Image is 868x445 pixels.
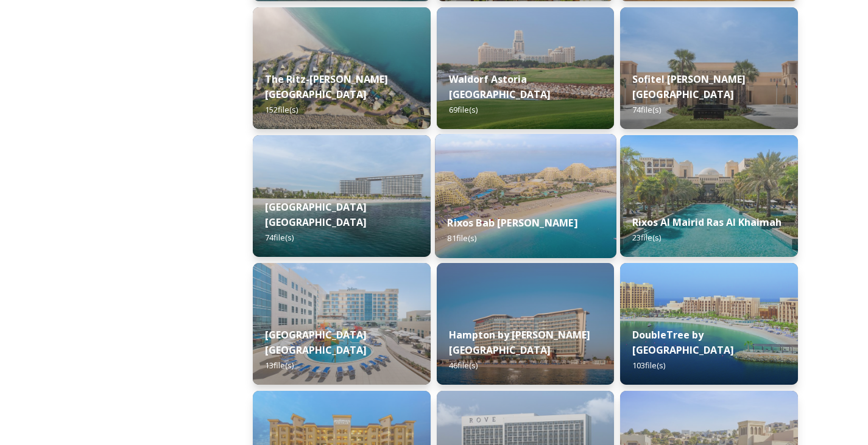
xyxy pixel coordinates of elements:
[632,232,661,243] span: 23 file(s)
[632,215,782,229] strong: Rixos Al Mairid Ras Al Khaimah
[449,72,551,101] strong: Waldorf Astoria [GEOGRAPHIC_DATA]
[620,135,798,257] img: f7394c69-44d9-47a6-b400-a09558f9e5fa.jpg
[449,360,478,371] span: 46 file(s)
[620,263,798,385] img: ea193aff-a2c5-4fcd-80d9-b63779b76d85.jpg
[632,360,665,371] span: 103 file(s)
[632,328,734,357] strong: DoubleTree by [GEOGRAPHIC_DATA]
[435,134,616,258] img: bbd0ffe6-73c8-4750-9b26-ac930e8e0144.jpg
[265,72,388,101] strong: The Ritz-[PERSON_NAME][GEOGRAPHIC_DATA]
[632,72,746,101] strong: Sofitel [PERSON_NAME][GEOGRAPHIC_DATA]
[265,200,367,229] strong: [GEOGRAPHIC_DATA] [GEOGRAPHIC_DATA]
[447,216,577,230] strong: Rixos Bab [PERSON_NAME]
[265,104,298,115] span: 152 file(s)
[449,328,590,357] strong: Hampton by [PERSON_NAME][GEOGRAPHIC_DATA]
[253,135,431,257] img: 6edc04dc-fcfe-4364-8953-8c9ab957814d.jpg
[447,233,476,244] span: 81 file(s)
[437,7,615,129] img: 78b6791c-afca-47d9-b215-0d5f683c3802.jpg
[265,328,367,357] strong: [GEOGRAPHIC_DATA] [GEOGRAPHIC_DATA]
[265,232,294,243] span: 74 file(s)
[449,104,478,115] span: 69 file(s)
[632,104,661,115] span: 74 file(s)
[437,263,615,385] img: 4d41953e-1570-4d01-956d-2a0471e056e9.jpg
[620,7,798,129] img: a9ebf5a1-172b-4e0c-a824-34c24c466fca.jpg
[265,360,294,371] span: 13 file(s)
[253,263,431,385] img: 537ec3ea-6a47-4367-9128-3a6652454a1a.jpg
[253,7,431,129] img: c7d2be27-70fd-421d-abbd-f019b6627207.jpg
